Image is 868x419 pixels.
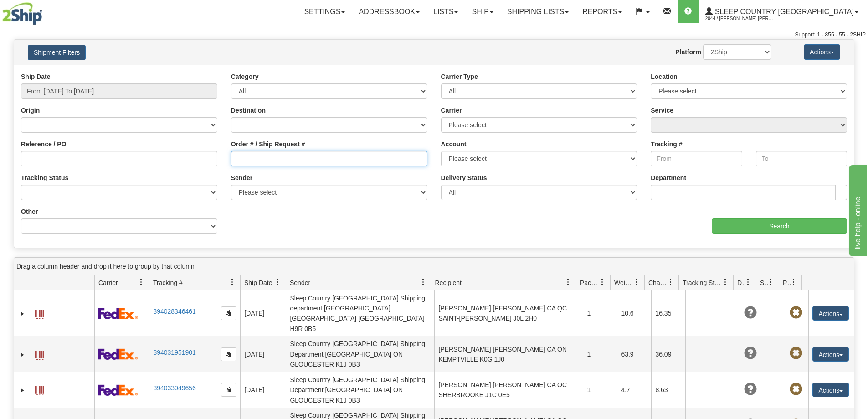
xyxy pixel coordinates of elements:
[583,372,617,408] td: 1
[270,274,286,290] a: Ship Date filter column settings
[648,278,668,287] span: Charge
[595,274,610,290] a: Packages filter column settings
[21,106,40,115] label: Origin
[812,383,849,397] button: Actions
[651,106,673,115] label: Service
[231,173,252,182] label: Sender
[651,290,685,336] td: 16.35
[790,383,802,396] span: Pickup Not Assigned
[651,372,685,408] td: 8.63
[804,44,840,60] button: Actions
[7,5,84,16] div: live help - online
[153,349,195,356] a: 394031951901
[286,372,434,408] td: Sleep Country [GEOGRAPHIC_DATA] Shipping Department [GEOGRAPHIC_DATA] ON GLOUCESTER K1J 0B3
[763,274,779,290] a: Shipment Issues filter column settings
[465,0,500,23] a: Ship
[713,8,854,16] span: Sleep Country [GEOGRAPHIC_DATA]
[651,140,682,149] label: Tracking #
[35,305,44,320] a: Label
[426,0,465,23] a: Lists
[153,384,195,392] a: 394033049656
[225,274,240,290] a: Tracking # filter column settings
[240,290,286,336] td: [DATE]
[575,0,629,23] a: Reports
[847,163,867,256] iframe: chat widget
[153,278,183,287] span: Tracking #
[434,290,583,336] td: [PERSON_NAME] [PERSON_NAME] CA QC SAINT-[PERSON_NAME] J0L 2H0
[675,47,701,57] label: Platform
[435,278,462,287] span: Recipient
[290,278,310,287] span: Sender
[231,72,259,81] label: Category
[756,151,847,166] input: To
[683,278,722,287] span: Tracking Status
[98,348,138,360] img: 2 - FedEx Express®
[718,274,733,290] a: Tracking Status filter column settings
[286,290,434,336] td: Sleep Country [GEOGRAPHIC_DATA] Shipping department [GEOGRAPHIC_DATA] [GEOGRAPHIC_DATA] [GEOGRAPH...
[21,173,68,182] label: Tracking Status
[153,308,195,315] a: 394028346461
[737,278,745,287] span: Delivery Status
[712,218,847,234] input: Search
[790,306,802,319] span: Pickup Not Assigned
[744,347,757,360] span: Unknown
[434,372,583,408] td: [PERSON_NAME] [PERSON_NAME] CA QC SHERBROOKE J1C 0E5
[231,140,305,149] label: Order # / Ship Request #
[18,386,27,395] a: Expand
[583,290,617,336] td: 1
[812,306,849,321] button: Actions
[629,274,644,290] a: Weight filter column settings
[740,274,756,290] a: Delivery Status filter column settings
[786,274,801,290] a: Pickup Status filter column settings
[98,384,138,396] img: 2 - FedEx Express®
[651,336,685,372] td: 36.09
[783,278,791,287] span: Pickup Status
[744,306,757,319] span: Unknown
[699,0,865,23] a: Sleep Country [GEOGRAPHIC_DATA] 2044 / [PERSON_NAME] [PERSON_NAME]
[134,274,149,290] a: Carrier filter column settings
[705,14,774,23] span: 2044 / [PERSON_NAME] [PERSON_NAME]
[434,336,583,372] td: [PERSON_NAME] [PERSON_NAME] CA ON KEMPTVILLE K0G 1J0
[617,372,651,408] td: 4.7
[35,382,44,397] a: Label
[35,347,44,361] a: Label
[231,106,266,115] label: Destination
[286,336,434,372] td: Sleep Country [GEOGRAPHIC_DATA] Shipping Department [GEOGRAPHIC_DATA] ON GLOUCESTER K1J 0B3
[651,72,677,81] label: Location
[583,336,617,372] td: 1
[744,383,757,396] span: Unknown
[21,72,51,81] label: Ship Date
[663,274,678,290] a: Charge filter column settings
[617,290,651,336] td: 10.6
[651,173,686,182] label: Department
[2,2,42,25] img: logo2044.jpg
[614,278,633,287] span: Weight
[441,106,462,115] label: Carrier
[221,383,236,397] button: Copy to clipboard
[297,0,352,23] a: Settings
[98,278,118,287] span: Carrier
[221,306,236,320] button: Copy to clipboard
[790,347,802,360] span: Pickup Not Assigned
[416,274,431,290] a: Sender filter column settings
[352,0,426,23] a: Addressbook
[580,278,599,287] span: Packages
[500,0,575,23] a: Shipping lists
[18,350,27,359] a: Expand
[21,207,38,216] label: Other
[760,278,768,287] span: Shipment Issues
[244,278,272,287] span: Ship Date
[651,151,742,166] input: From
[98,308,138,319] img: 2 - FedEx Express®
[617,336,651,372] td: 63.9
[221,347,236,361] button: Copy to clipboard
[441,72,478,81] label: Carrier Type
[240,372,286,408] td: [DATE]
[240,336,286,372] td: [DATE]
[812,347,849,362] button: Actions
[21,140,67,149] label: Reference / PO
[2,31,866,39] div: Support: 1 - 855 - 55 - 2SHIP
[441,173,487,182] label: Delivery Status
[28,45,86,60] button: Shipment Filters
[14,258,854,275] div: grid grouping header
